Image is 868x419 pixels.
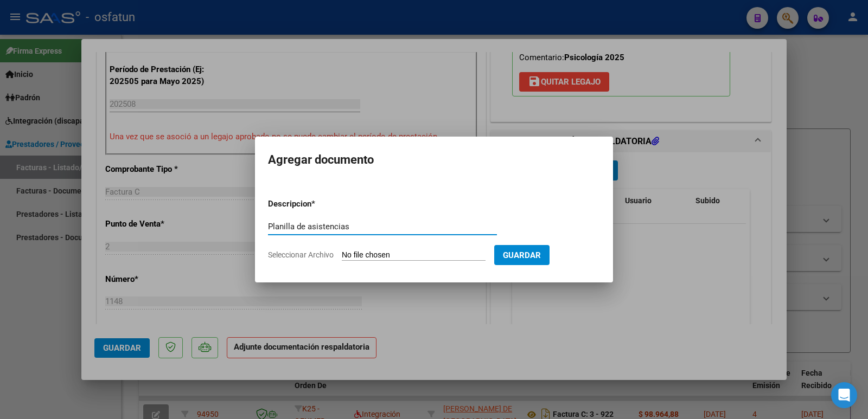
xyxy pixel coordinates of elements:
span: Guardar [503,250,541,260]
span: Seleccionar Archivo [268,250,334,259]
button: Guardar [494,245,550,265]
h2: Agregar documento [268,150,600,170]
p: Descripcion [268,198,368,210]
div: Open Intercom Messenger [831,382,857,408]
